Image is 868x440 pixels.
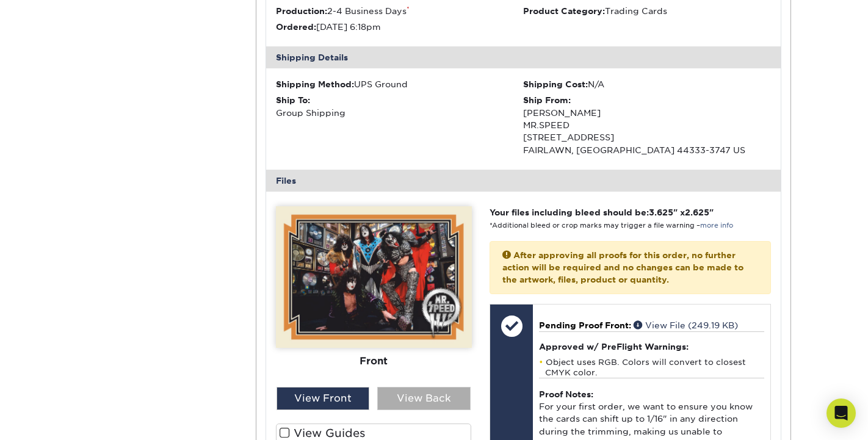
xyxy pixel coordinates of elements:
strong: Your files including bleed should be: " x " [490,207,714,217]
strong: Production: [276,6,327,16]
div: [PERSON_NAME] MR.SPEED [STREET_ADDRESS] FAIRLAWN, [GEOGRAPHIC_DATA] 44333-3747 US [523,94,771,156]
strong: Ship To: [276,95,310,105]
div: Files [266,170,781,192]
a: more info [700,222,733,229]
li: [DATE] 6:18pm [276,21,524,33]
div: Front [276,348,472,375]
div: UPS Ground [276,78,524,90]
li: Trading Cards [523,5,771,17]
span: Pending Proof Front: [539,320,631,330]
li: Object uses RGB. Colors will convert to closest CMYK color. [539,357,764,378]
a: View File (249.19 KB) [634,320,738,330]
strong: Shipping Cost: [523,79,588,89]
strong: Ordered: [276,22,316,32]
div: View Front [277,387,370,410]
iframe: Google Customer Reviews [3,403,104,436]
strong: Product Category: [523,6,605,16]
div: View Back [377,387,471,410]
span: 3.625 [649,207,673,217]
div: Group Shipping [276,94,524,119]
div: N/A [523,78,771,90]
div: Open Intercom Messenger [826,399,856,428]
strong: Proof Notes: [539,389,593,399]
strong: Ship From: [523,95,571,105]
li: 2-4 Business Days [276,5,524,17]
small: *Additional bleed or crop marks may trigger a file warning – [490,222,733,229]
strong: Shipping Method: [276,79,354,89]
h4: Approved w/ PreFlight Warnings: [539,342,764,352]
strong: After approving all proofs for this order, no further action will be required and no changes can ... [502,250,743,285]
span: 2.625 [685,207,709,217]
div: Shipping Details [266,46,781,68]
